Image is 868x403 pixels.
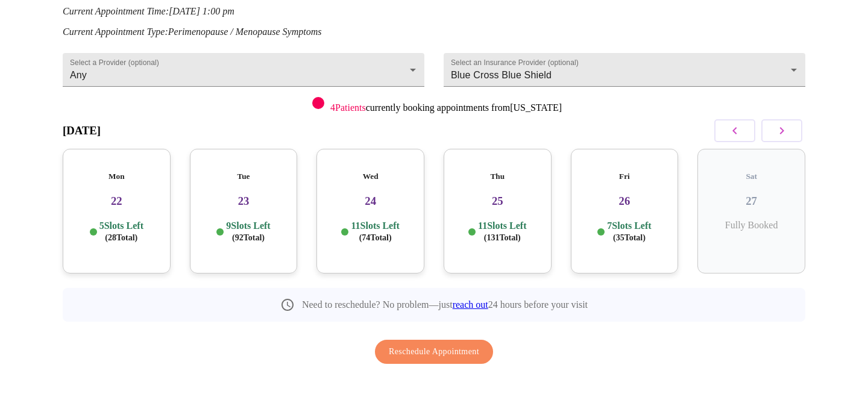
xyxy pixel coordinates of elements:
[226,220,270,243] p: 9 Slots Left
[63,27,321,37] em: Current Appointment Type: Perimenopause / Menopause Symptoms
[478,220,526,243] p: 11 Slots Left
[453,172,542,181] h5: Thu
[707,220,796,231] p: Fully Booked
[444,53,805,87] div: Blue Cross Blue Shield
[326,172,415,181] h5: Wed
[72,172,161,181] h5: Mon
[72,195,161,208] h3: 22
[580,195,669,208] h3: 26
[375,340,493,364] button: Reschedule Appointment
[326,195,415,208] h3: 24
[389,345,479,360] span: Reschedule Appointment
[613,233,646,242] span: ( 35 Total)
[63,124,101,137] h3: [DATE]
[105,233,137,242] span: ( 28 Total)
[351,220,399,243] p: 11 Slots Left
[453,195,542,208] h3: 25
[200,195,288,208] h3: 23
[330,102,366,113] span: 4 Patients
[63,53,424,87] div: Any
[607,220,651,243] p: 7 Slots Left
[453,299,488,310] a: reach out
[302,299,588,310] p: Need to reschedule? No problem—just 24 hours before your visit
[232,233,265,242] span: ( 92 Total)
[63,6,234,16] em: Current Appointment Time: [DATE] 1:00 pm
[359,233,392,242] span: ( 74 Total)
[580,172,669,181] h5: Fri
[484,233,521,242] span: ( 131 Total)
[330,102,562,113] p: currently booking appointments from [US_STATE]
[707,172,796,181] h5: Sat
[200,172,288,181] h5: Tue
[707,195,796,208] h3: 27
[99,220,143,243] p: 5 Slots Left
